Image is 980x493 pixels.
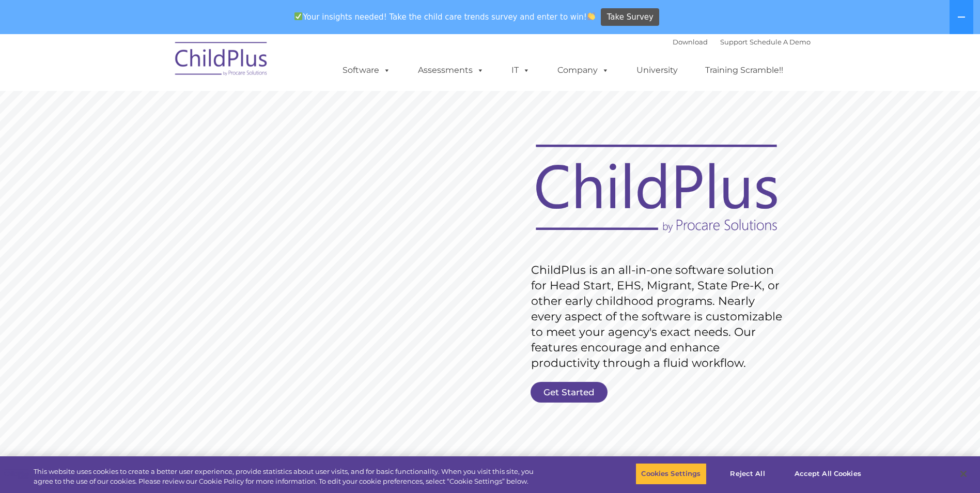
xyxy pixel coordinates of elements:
button: Accept All Cookies [789,463,867,485]
a: Assessments [408,60,494,81]
button: Cookies Settings [635,463,706,485]
button: Close [952,463,975,485]
a: Support [720,38,748,46]
a: University [626,60,688,81]
button: Reject All [715,463,780,485]
img: ✅ [294,12,302,20]
a: Training Scramble!! [695,60,794,81]
a: Company [547,60,619,81]
font: | [673,38,811,46]
span: Your insights needed! Take the child care trends survey and enter to win! [290,7,600,27]
img: ChildPlus by Procare Solutions [170,35,273,86]
img: 👏 [587,12,595,20]
span: Take Survey [607,8,654,26]
a: Take Survey [601,8,659,26]
div: This website uses cookies to create a better user experience, provide statistics about user visit... [34,467,539,487]
a: Get Started [531,382,608,403]
a: Schedule A Demo [750,38,811,46]
a: Download [673,38,708,46]
a: Software [332,60,401,81]
a: IT [501,60,540,81]
rs-layer: ChildPlus is an all-in-one software solution for Head Start, EHS, Migrant, State Pre-K, or other ... [531,263,787,371]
